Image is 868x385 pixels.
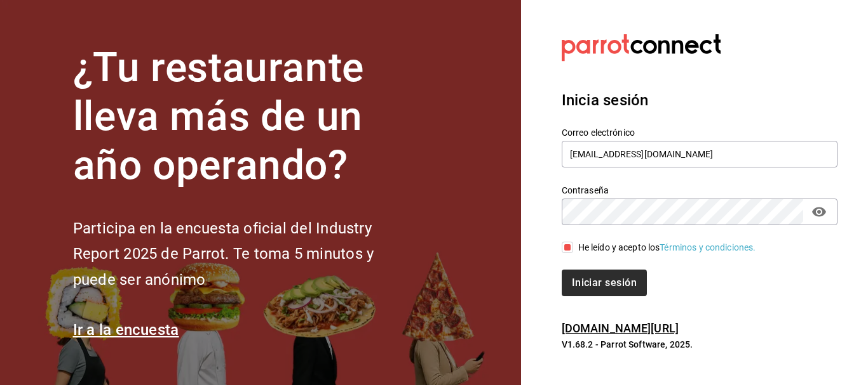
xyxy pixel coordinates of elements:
[578,241,756,254] div: He leído y acepto los
[562,338,837,351] p: V1.68.2 - Parrot Software, 2025.
[562,89,837,112] h3: Inicia sesión
[562,141,837,167] input: Ingresa tu correo electrónico
[73,216,416,293] h2: Participa en la encuesta oficial del Industry Report 2025 de Parrot. Te toma 5 minutos y puede se...
[73,321,179,339] a: Ir a la encuesta
[562,186,837,195] label: Contraseña
[808,201,830,223] button: passwordField
[660,242,756,252] a: Términos y condiciones.
[73,44,416,190] h1: ¿Tu restaurante lleva más de un año operando?
[562,128,837,137] label: Correo electrónico
[562,270,647,296] button: Iniciar sesión
[562,322,679,335] a: [DOMAIN_NAME][URL]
